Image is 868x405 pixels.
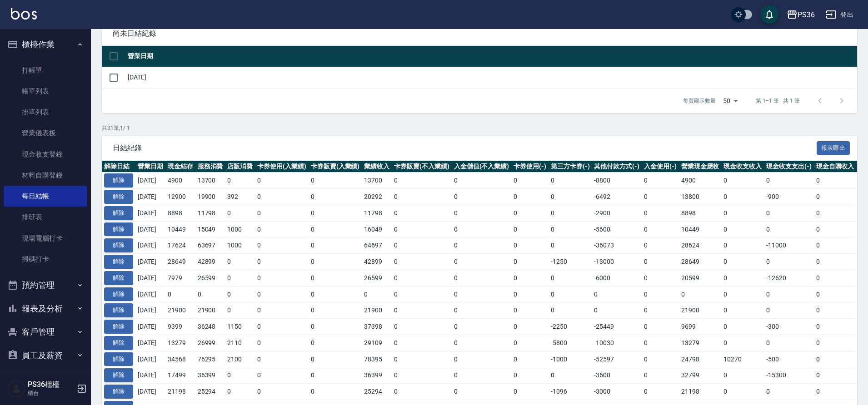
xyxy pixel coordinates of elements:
[814,367,857,384] td: 0
[814,161,857,173] th: 現金自購收入
[721,351,764,367] td: 10270
[817,143,850,152] a: 報表匯出
[683,97,716,105] p: 每頁顯示數量
[309,335,362,351] td: 0
[452,161,512,173] th: 入金儲值(不入業績)
[11,8,37,20] img: Logo
[592,189,642,205] td: -6492
[362,302,392,319] td: 21900
[764,302,814,319] td: 0
[549,384,592,400] td: -1096
[104,368,133,382] button: 解除
[165,384,195,400] td: 21198
[452,254,512,270] td: 0
[679,286,722,302] td: 0
[814,254,857,270] td: 0
[814,302,857,319] td: 0
[592,335,642,351] td: -10030
[679,254,722,270] td: 28649
[362,254,392,270] td: 42899
[721,270,764,286] td: 0
[165,173,195,189] td: 4900
[165,161,195,173] th: 現金結存
[721,173,764,189] td: 0
[113,29,846,38] span: 尚未日結紀錄
[104,385,133,399] button: 解除
[392,189,452,205] td: 0
[165,189,195,205] td: 12900
[549,302,592,319] td: 0
[511,161,549,173] th: 卡券使用(-)
[104,320,133,334] button: 解除
[255,286,309,302] td: 0
[642,319,679,335] td: 0
[511,189,549,205] td: 0
[511,335,549,351] td: 0
[642,205,679,221] td: 0
[592,319,642,335] td: -25449
[104,173,133,188] button: 解除
[135,351,165,367] td: [DATE]
[104,336,133,350] button: 解除
[764,189,814,205] td: -900
[104,303,133,317] button: 解除
[452,335,512,351] td: 0
[764,205,814,221] td: 0
[165,302,195,319] td: 21900
[798,9,815,20] div: PS36
[511,205,549,221] td: 0
[679,205,722,221] td: 8898
[592,286,642,302] td: 0
[814,270,857,286] td: 0
[255,270,309,286] td: 0
[195,367,225,384] td: 36399
[102,124,857,132] p: 共 31 筆, 1 / 1
[642,286,679,302] td: 0
[721,254,764,270] td: 0
[549,351,592,367] td: -1000
[255,367,309,384] td: 0
[225,237,255,254] td: 1000
[309,286,362,302] td: 0
[195,189,225,205] td: 19900
[165,319,195,335] td: 9399
[125,46,857,67] th: 營業日期
[642,161,679,173] th: 入金使用(-)
[679,161,722,173] th: 營業現金應收
[225,367,255,384] td: 0
[452,302,512,319] td: 0
[4,102,87,123] a: 掛單列表
[165,205,195,221] td: 8898
[135,221,165,237] td: [DATE]
[165,351,195,367] td: 34568
[721,367,764,384] td: 0
[4,165,87,186] a: 材料自購登錄
[255,205,309,221] td: 0
[452,189,512,205] td: 0
[309,205,362,221] td: 0
[549,270,592,286] td: 0
[135,173,165,189] td: [DATE]
[225,205,255,221] td: 0
[511,254,549,270] td: 0
[255,302,309,319] td: 0
[721,335,764,351] td: 0
[135,237,165,254] td: [DATE]
[392,173,452,189] td: 0
[362,270,392,286] td: 26599
[679,237,722,254] td: 28624
[195,286,225,302] td: 0
[362,161,392,173] th: 業績收入
[4,123,87,143] a: 營業儀表板
[195,319,225,335] td: 36248
[511,302,549,319] td: 0
[362,335,392,351] td: 29109
[255,189,309,205] td: 0
[452,286,512,302] td: 0
[195,302,225,319] td: 21900
[225,335,255,351] td: 2110
[225,351,255,367] td: 2100
[362,189,392,205] td: 20292
[822,6,857,23] button: 登出
[195,254,225,270] td: 42899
